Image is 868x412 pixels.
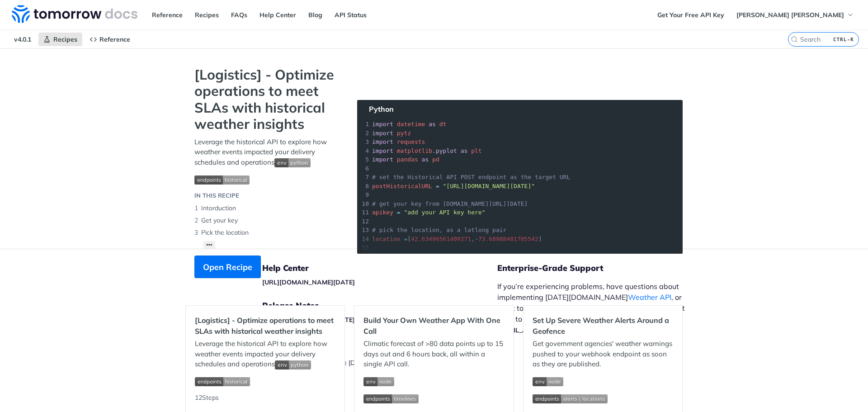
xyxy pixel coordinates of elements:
span: Expand image [274,158,311,166]
img: Tomorrow.io Weather API Docs [12,5,137,23]
img: endpoint [195,377,250,386]
img: env [533,377,563,386]
h2: Build Your Own Weather App With One Call [363,315,504,336]
span: Reference [99,35,130,43]
p: Leverage the historical API to explore how weather events impacted your delivery schedules and op... [195,339,335,369]
span: v4.0.1 [9,33,36,46]
kbd: CTRL-K [831,35,856,44]
a: Blog [303,8,327,22]
a: FAQs [226,8,252,22]
a: Help Center [255,8,301,22]
button: [PERSON_NAME] [PERSON_NAME] [731,8,859,22]
span: Recipes [53,35,77,43]
img: env [363,377,394,386]
svg: Search [791,36,798,43]
span: Expand image [195,376,335,387]
span: Expand image [194,174,339,185]
a: Get Your Free API Key [652,8,729,22]
span: Open Recipe [203,261,252,273]
div: IN THIS RECIPE [194,191,239,200]
p: Get government agencies' weather warnings pushed to your webhook endpoint as soon as they are pub... [533,339,673,369]
img: env [274,158,311,167]
span: Expand image [533,376,673,387]
p: Leverage the historical API to explore how weather events impacted your delivery schedules and op... [194,137,339,168]
img: endpoint [194,175,250,185]
a: Weather API [628,293,671,302]
a: Recipes [38,33,82,46]
span: Expand image [363,393,504,403]
li: Pick the location [194,227,339,239]
button: Open Recipe [194,256,261,278]
li: Intorduction [194,202,339,214]
span: Expand image [363,376,504,387]
a: Recipes [190,8,224,22]
h2: Set Up Severe Weather Alerts Around a Geofence [533,315,673,336]
span: Expand image [275,360,311,368]
a: Reference [147,8,188,22]
strong: [Logistics] - Optimize operations to meet SLAs with historical weather insights [194,66,339,133]
h2: [Logistics] - Optimize operations to meet SLAs with historical weather insights [195,315,335,336]
a: API Status [330,8,372,22]
img: endpoint [363,394,419,403]
img: env [275,360,311,369]
img: endpoint [533,394,608,403]
span: Expand image [533,393,673,403]
button: ••• [203,241,215,249]
h5: Release Notes [262,300,497,311]
p: Climatic forecast of >80 data points up to 15 days out and 6 hours back, all within a single API ... [363,339,504,369]
li: Get your key [194,214,339,227]
a: Reference [85,33,135,46]
span: [PERSON_NAME] [PERSON_NAME] [736,11,844,19]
